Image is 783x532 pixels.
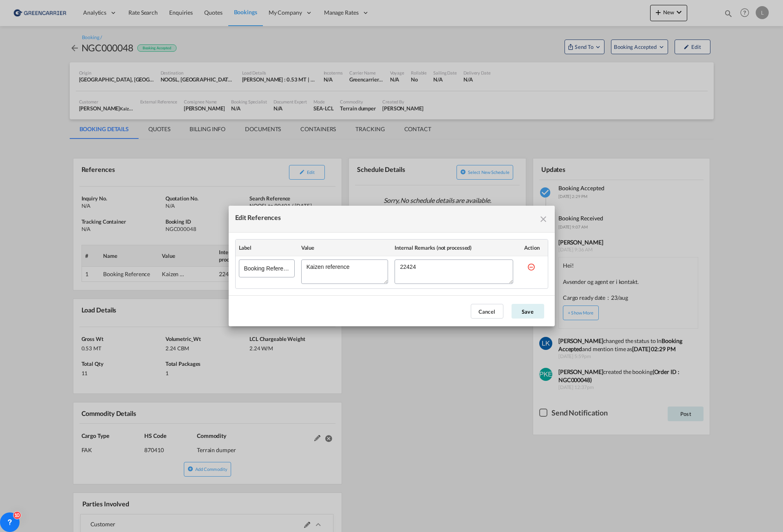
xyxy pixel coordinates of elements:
th: Action [516,240,548,256]
th: Label [236,240,298,256]
div: Edit References [235,212,281,226]
button: Save [512,304,544,319]
th: Internal Remarks (not processed) [391,240,516,256]
th: Value [298,240,392,256]
md-icon: icon-minus-circle-outline red-400-fg s20 cursor mr-5 [527,263,535,271]
md-icon: icon-close fg-AAA8AD cursor [538,214,548,224]
button: Cancel [471,304,503,319]
md-dialog: Edit References [229,206,555,326]
input: Booking Reference [239,259,295,277]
